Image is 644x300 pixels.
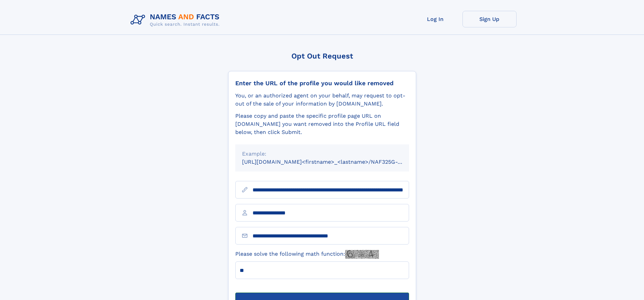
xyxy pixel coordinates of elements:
[242,159,422,165] small: [URL][DOMAIN_NAME]<firstname>_<lastname>/NAF325G-xxxxxxxx
[408,11,462,27] a: Log In
[235,79,409,87] div: Enter the URL of the profile you would like removed
[235,92,409,108] div: You, or an authorized agent on your behalf, may request to opt-out of the sale of your informatio...
[235,250,379,259] label: Please solve the following math function:
[462,11,517,27] a: Sign Up
[235,112,409,136] div: Please copy and paste the specific profile page URL on [DOMAIN_NAME] you want removed into the Pr...
[228,52,416,60] div: Opt Out Request
[128,11,225,29] img: Logo Names and Facts
[242,150,402,158] div: Example:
